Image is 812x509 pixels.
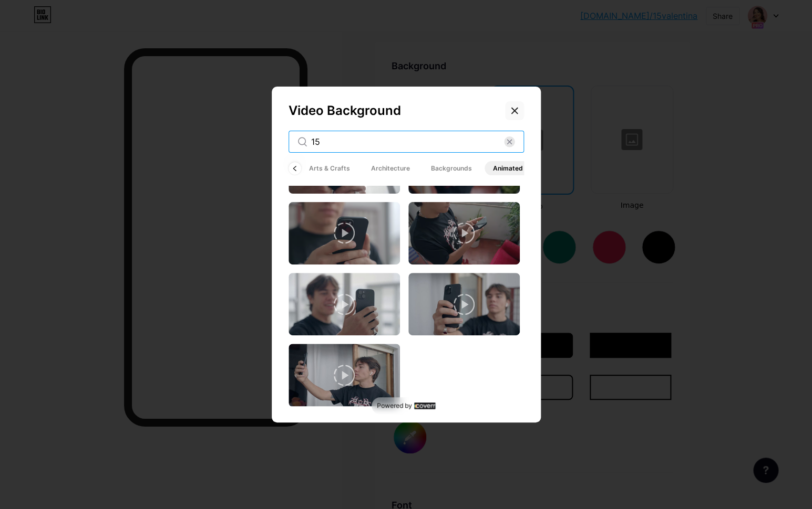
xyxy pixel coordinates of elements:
span: Arts & Crafts [301,161,358,175]
input: Search Videos [311,135,504,148]
span: Video Background [289,103,401,118]
span: Animated [485,161,531,175]
span: Backgrounds [423,161,480,175]
span: Powered by [377,401,412,410]
span: Architecture [363,161,418,175]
